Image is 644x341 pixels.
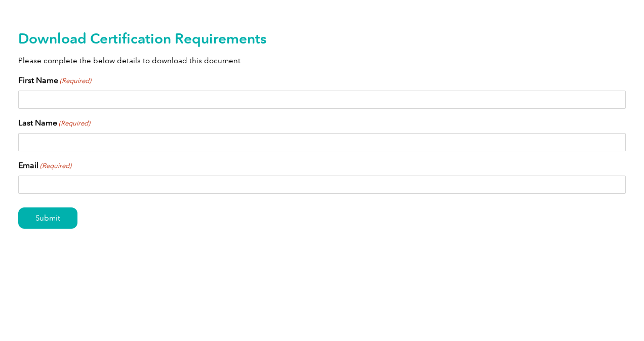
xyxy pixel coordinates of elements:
[59,76,92,86] span: (Required)
[18,30,626,47] h2: Download Certification Requirements
[18,207,77,229] input: Submit
[18,159,71,172] label: Email
[58,118,91,129] span: (Required)
[18,117,90,129] label: Last Name
[18,55,626,66] p: Please complete the below details to download this document
[18,74,91,87] label: First Name
[39,161,72,171] span: (Required)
